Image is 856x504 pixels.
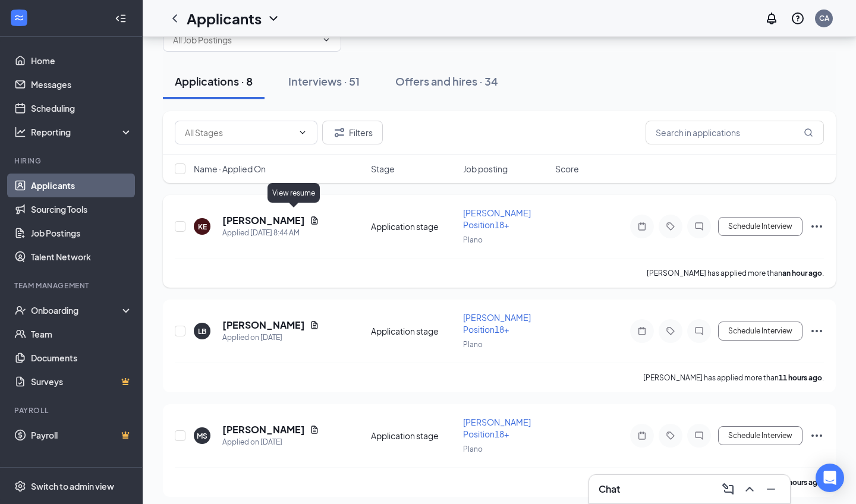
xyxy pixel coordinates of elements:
[646,121,824,144] input: Search in applications
[463,207,531,230] span: [PERSON_NAME] Position18+
[31,73,133,96] a: Messages
[371,430,456,442] div: Application stage
[31,197,133,221] a: Sourcing Tools
[810,219,824,234] svg: Ellipses
[718,322,802,341] button: Schedule Interview
[804,128,813,137] svg: MagnifyingGlass
[782,269,822,278] b: an hour ago
[298,128,307,137] svg: ChevronDown
[647,268,824,278] p: [PERSON_NAME] has applied more than .
[31,423,133,447] a: PayrollCrown
[14,405,130,415] div: Payroll
[463,312,531,335] span: [PERSON_NAME] Position18+
[168,11,182,26] svg: ChevronLeft
[371,220,456,232] div: Application stage
[267,183,320,203] div: View resume
[310,425,319,434] svg: Document
[663,326,678,336] svg: Tag
[463,417,531,439] span: [PERSON_NAME] Position18+
[599,483,620,496] h3: Chat
[198,326,206,336] div: LB
[371,163,395,175] span: Stage
[13,12,25,24] svg: WorkstreamLogo
[718,426,802,445] button: Schedule Interview
[14,304,26,316] svg: UserCheck
[222,319,305,332] h5: [PERSON_NAME]
[310,216,319,225] svg: Document
[31,245,133,269] a: Talent Network
[187,8,262,29] h1: Applicants
[819,13,829,23] div: CA
[31,49,133,73] a: Home
[463,445,483,453] span: Plano
[718,217,802,236] button: Schedule Interview
[31,370,133,393] a: SurveysCrown
[175,74,253,89] div: Applications · 8
[635,222,649,231] svg: Note
[635,431,649,440] svg: Note
[764,11,779,26] svg: Notifications
[761,480,781,499] button: Minimize
[14,480,26,492] svg: Settings
[692,431,706,440] svg: ChatInactive
[663,222,678,231] svg: Tag
[635,326,649,336] svg: Note
[310,320,319,330] svg: Document
[816,464,844,492] div: Open Intercom Messenger
[31,126,133,138] div: Reporting
[115,12,127,24] svg: Collapse
[791,11,805,26] svg: QuestionInfo
[222,436,319,448] div: Applied on [DATE]
[288,74,360,89] div: Interviews · 51
[14,156,130,166] div: Hiring
[779,478,822,487] b: 12 hours ago
[322,121,383,144] button: Filter Filters
[395,74,498,89] div: Offers and hires · 34
[742,482,757,496] svg: ChevronUp
[810,429,824,443] svg: Ellipses
[197,431,207,441] div: MS
[14,126,26,138] svg: Analysis
[779,373,822,382] b: 11 hours ago
[185,126,293,139] input: All Stages
[764,482,778,496] svg: Minimize
[463,235,483,244] span: Plano
[194,163,266,175] span: Name · Applied On
[31,96,133,120] a: Scheduling
[719,480,738,499] button: ComposeMessage
[31,304,122,316] div: Onboarding
[31,480,114,492] div: Switch to admin view
[222,227,319,239] div: Applied [DATE] 8:44 AM
[643,373,824,383] p: [PERSON_NAME] has applied more than .
[173,33,317,46] input: All Job Postings
[31,322,133,346] a: Team
[692,326,706,336] svg: ChatInactive
[810,324,824,338] svg: Ellipses
[222,423,305,436] h5: [PERSON_NAME]
[266,11,281,26] svg: ChevronDown
[31,346,133,370] a: Documents
[371,325,456,337] div: Application stage
[555,163,579,175] span: Score
[31,174,133,197] a: Applicants
[222,332,319,344] div: Applied on [DATE]
[692,222,706,231] svg: ChatInactive
[332,125,347,140] svg: Filter
[31,221,133,245] a: Job Postings
[740,480,759,499] button: ChevronUp
[463,163,508,175] span: Job posting
[663,431,678,440] svg: Tag
[14,281,130,291] div: Team Management
[198,222,207,232] div: KE
[322,35,331,45] svg: ChevronDown
[463,340,483,349] span: Plano
[721,482,735,496] svg: ComposeMessage
[222,214,305,227] h5: [PERSON_NAME]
